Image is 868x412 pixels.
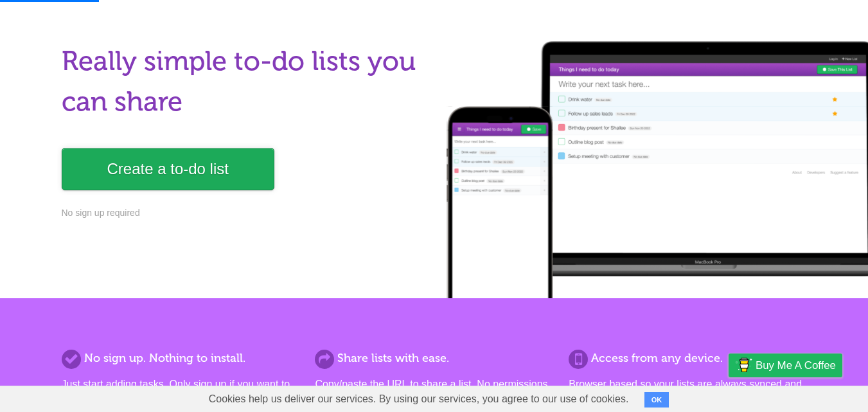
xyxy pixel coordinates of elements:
p: Just start adding tasks. Only sign up if you want to save more than one list. [62,377,299,408]
p: Browser based so your lists are always synced and you can access them from anywhere. [569,377,806,408]
button: OK [644,392,669,408]
p: No sign up required [62,206,427,220]
img: Buy me a coffee [735,354,752,376]
h1: Really simple to-do lists you can share [62,41,427,122]
h2: Share lists with ease. [315,350,553,367]
span: Buy me a coffee [756,354,836,377]
p: Copy/paste the URL to share a list. No permissions. No formal invites. It's that simple. [315,377,553,408]
a: Buy me a coffee [729,354,842,377]
span: Cookies help us deliver our services. By using our services, you agree to our use of cookies. [196,386,642,412]
a: Create a to-do list [62,148,274,190]
h2: No sign up. Nothing to install. [62,350,299,367]
h2: Access from any device. [569,350,806,367]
